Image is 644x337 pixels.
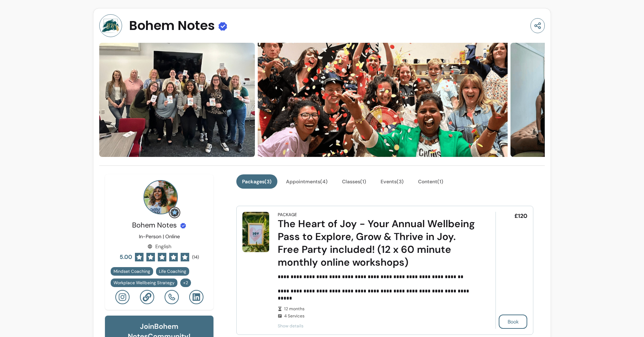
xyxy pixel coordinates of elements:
span: Bohem Notes [132,220,177,230]
span: Life Coaching [159,269,186,274]
button: Packages(3) [236,174,277,189]
img: Provider image [99,14,122,37]
button: Events(3) [375,174,409,189]
span: Bohem Notes [129,19,215,33]
div: Package [278,212,297,218]
span: Show details [278,323,476,329]
span: Workplace Wellbeing Strategy [114,280,175,286]
button: Appointments(4) [280,174,333,189]
button: Book [499,315,527,329]
span: 12 months [284,306,476,312]
img: https://d22cr2pskkweo8.cloudfront.net/c65162d3-0478-4974-b875-508dec15ee30 [99,43,255,157]
span: 4 Services [284,313,476,319]
span: ( 14 ) [192,254,199,260]
p: In-Person | Online [139,233,180,240]
img: The Heart of Joy - Your Annual Wellbeing Pass to Explore, Grow & Thrive in Joy. Free Party includ... [242,212,269,252]
button: Content(1) [412,174,449,189]
button: Classes(1) [336,174,372,189]
div: English [147,243,171,250]
span: + 2 [182,280,190,286]
img: Provider image [144,180,178,214]
span: Mindset Coaching [114,269,150,274]
div: £120 [495,212,527,329]
img: Grow [170,208,179,217]
div: The Heart of Joy - Your Annual Wellbeing Pass to Explore, Grow & Thrive in Joy. Free Party includ... [278,218,476,269]
span: 5.00 [120,253,132,261]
